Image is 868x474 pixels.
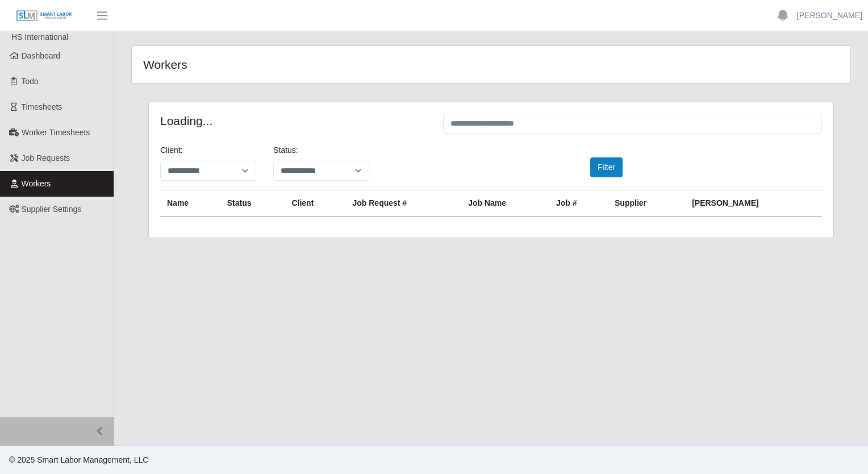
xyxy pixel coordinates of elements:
span: © 2025 Smart Labor Management, LLC [9,455,148,464]
label: Status: [273,144,298,156]
h4: Loading... [160,114,426,128]
th: Status [220,190,285,217]
img: SLM Logo [16,10,73,22]
span: Supplier Settings [22,205,82,214]
th: Client [285,190,345,217]
th: Job Name [461,190,549,217]
th: Supplier [608,190,685,217]
th: Job # [549,190,608,217]
span: Job Requests [22,153,70,163]
span: Timesheets [22,102,62,111]
h4: Workers [143,57,423,72]
span: HS International [11,32,68,41]
label: Client: [160,144,183,156]
button: Filter [590,157,623,177]
span: Workers [22,179,51,188]
a: [PERSON_NAME] [797,10,862,22]
th: [PERSON_NAME] [685,190,822,217]
span: Worker Timesheets [22,128,90,137]
span: Todo [22,77,39,86]
th: Name [160,190,220,217]
th: Job Request # [345,190,461,217]
span: Dashboard [22,51,61,60]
